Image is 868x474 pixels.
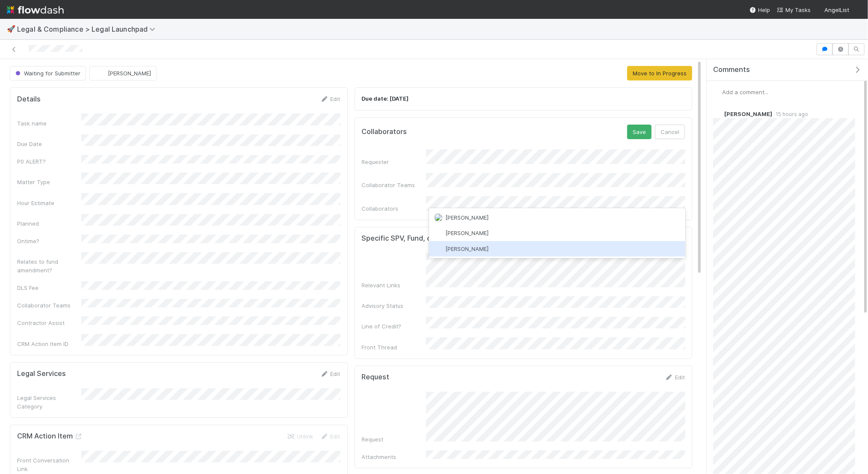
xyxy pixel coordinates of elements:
[627,125,652,139] button: Save
[777,6,811,13] span: My Tasks
[17,257,81,274] div: Relates to fund amendment?
[777,6,811,14] a: My Tasks
[362,204,426,213] div: Collaborators
[772,111,808,117] span: 15 hours ago
[445,245,489,252] span: [PERSON_NAME]
[17,157,81,166] div: P0 ALERT?
[17,319,81,327] div: Contractor Assist
[722,89,768,95] span: Add a comment...
[362,281,426,289] div: Relevant Links
[17,432,83,441] h5: CRM Action Item
[17,370,66,378] h5: Legal Services
[362,301,426,310] div: Advisory Status
[362,453,426,461] div: Attachments
[17,199,81,207] div: Hour Estimate
[320,95,341,102] a: Edit
[362,128,407,136] h5: Collaborators
[362,158,426,166] div: Requester
[17,301,81,310] div: Collaborator Teams
[17,340,81,348] div: CRM Action Item ID
[853,6,861,15] img: avatar_f32b584b-9fa7-42e4-bca2-ac5b6bf32423.png
[7,3,64,17] img: logo-inverted-e16ddd16eac7371096b0.svg
[17,237,81,245] div: Ontime?
[17,119,81,128] div: Task name
[362,373,390,382] h5: Request
[362,95,409,102] strong: Due date: [DATE]
[434,244,443,253] img: avatar_7ba8ec58-bd0f-432b-b5d2-ae377bfaef52.png
[17,25,160,33] span: Legal & Compliance > Legal Launchpad
[713,66,750,74] span: Comments
[665,374,685,381] a: Edit
[627,66,692,80] button: Move to In Progress
[17,394,81,411] div: Legal Services Category
[17,283,81,292] div: DLS Fee
[362,234,469,243] h5: Specific SPV, Fund, or Customer
[17,140,81,148] div: Due Date
[17,219,81,228] div: Planned
[10,66,86,80] button: Waiting for Submitter
[320,433,341,440] a: Edit
[445,230,489,236] span: [PERSON_NAME]
[287,433,314,440] a: Unlink
[17,95,41,104] h5: Details
[434,229,443,238] img: avatar_ad9da010-433a-4b4a-a484-836c288de5e1.png
[17,178,81,186] div: Matter Type
[320,370,341,377] a: Edit
[362,343,426,352] div: Front Thread
[7,25,15,33] span: 🚀
[14,70,80,77] span: Waiting for Submitter
[362,322,426,331] div: Line of Credit?
[713,110,722,118] img: avatar_0b1dbcb8-f701-47e0-85bc-d79ccc0efe6c.png
[750,6,770,14] div: Help
[445,214,489,221] span: [PERSON_NAME]
[824,6,849,13] span: AngelList
[362,435,426,444] div: Request
[434,213,443,222] img: avatar_70eb89fd-53e7-4719-8353-99a31b391b8c.png
[724,110,772,117] span: [PERSON_NAME]
[714,88,722,96] img: avatar_f32b584b-9fa7-42e4-bca2-ac5b6bf32423.png
[655,125,685,139] button: Cancel
[362,181,426,189] div: Collaborator Teams
[17,456,81,473] div: Front Conversation Link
